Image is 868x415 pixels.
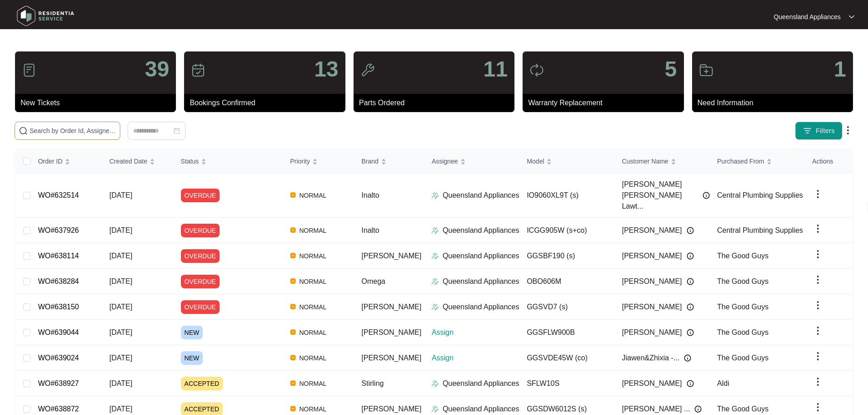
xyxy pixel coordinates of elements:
[842,125,853,136] img: dropdown arrow
[290,329,296,335] img: Vercel Logo
[442,378,519,389] p: Queensland Appliances
[431,227,439,234] img: Assigner Icon
[296,378,330,389] span: NORMAL
[803,126,812,135] img: filter icon
[19,126,28,135] img: search-icon
[361,303,421,311] span: [PERSON_NAME]
[622,251,682,261] span: [PERSON_NAME]
[290,278,296,284] img: Vercel Logo
[483,58,508,80] p: 11
[717,226,803,234] span: Central Plumbing Supplies
[805,149,853,174] th: Actions
[699,63,714,77] img: icon
[717,379,729,387] span: Aldi
[14,2,77,30] img: residentia service logo
[812,223,823,234] img: dropdown arrow
[38,405,79,413] a: WO#638872
[290,355,296,360] img: Vercel Logo
[431,353,519,364] p: Assign
[622,327,682,338] span: [PERSON_NAME]
[290,192,296,198] img: Vercel Logo
[181,249,220,263] span: OVERDUE
[361,328,421,336] span: [PERSON_NAME]
[109,405,132,413] span: [DATE]
[145,58,169,80] p: 39
[442,404,519,415] p: Queensland Appliances
[687,303,694,311] img: Info icon
[528,97,683,108] p: Warranty Replacement
[622,404,690,415] span: [PERSON_NAME] ...
[812,274,823,285] img: dropdown arrow
[290,304,296,309] img: Vercel Logo
[622,276,682,287] span: [PERSON_NAME]
[812,325,823,336] img: dropdown arrow
[442,225,519,236] p: Queensland Appliances
[38,354,79,362] a: WO#639024
[774,12,841,21] p: Queensland Appliances
[181,224,220,237] span: OVERDUE
[684,354,691,362] img: Info icon
[361,354,421,362] span: [PERSON_NAME]
[109,252,132,260] span: [DATE]
[424,149,519,174] th: Assignee
[38,303,79,311] a: WO#638150
[431,405,439,413] img: Assigner Icon
[22,63,36,77] img: icon
[109,328,132,336] span: [DATE]
[622,179,698,212] span: [PERSON_NAME] [PERSON_NAME] Lawt...
[694,405,702,413] img: Info icon
[181,351,203,365] span: NEW
[296,276,330,287] span: NORMAL
[360,63,375,77] img: icon
[687,380,694,387] img: Info icon
[519,345,615,371] td: GGSVDE45W (co)
[519,174,615,218] td: IO9060XL9T (s)
[622,156,668,166] span: Customer Name
[665,58,677,80] p: 5
[717,156,764,166] span: Purchased From
[296,225,330,236] span: NORMAL
[812,376,823,387] img: dropdown arrow
[519,371,615,396] td: SFLW10S
[812,351,823,362] img: dropdown arrow
[296,327,330,338] span: NORMAL
[290,253,296,258] img: Vercel Logo
[812,300,823,311] img: dropdown arrow
[181,326,203,339] span: NEW
[442,251,519,261] p: Queensland Appliances
[181,156,199,166] span: Status
[527,156,544,166] span: Model
[361,405,421,413] span: [PERSON_NAME]
[717,328,769,336] span: The Good Guys
[109,303,132,311] span: [DATE]
[519,243,615,269] td: GGSBF190 (s)
[622,225,682,236] span: [PERSON_NAME]
[717,354,769,362] span: The Good Guys
[109,156,147,166] span: Created Date
[109,354,132,362] span: [DATE]
[290,406,296,411] img: Vercel Logo
[622,353,679,364] span: Jiawen&Zhixia -...
[361,156,378,166] span: Brand
[354,149,424,174] th: Brand
[431,303,439,311] img: Assigner Icon
[30,126,116,136] input: Search by Order Id, Assignee Name, Customer Name, Brand and Model
[102,149,174,174] th: Created Date
[290,380,296,386] img: Vercel Logo
[109,277,132,285] span: [DATE]
[38,156,62,166] span: Order ID
[290,227,296,233] img: Vercel Logo
[174,149,283,174] th: Status
[290,156,310,166] span: Priority
[519,218,615,243] td: ICGG905W (s+co)
[698,97,853,108] p: Need Information
[519,320,615,345] td: GGSFLW900B
[442,276,519,287] p: Queensland Appliances
[38,191,79,199] a: WO#632514
[431,192,439,199] img: Assigner Icon
[109,226,132,234] span: [DATE]
[191,63,205,77] img: icon
[812,402,823,413] img: dropdown arrow
[190,97,345,108] p: Bookings Confirmed
[442,302,519,313] p: Queensland Appliances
